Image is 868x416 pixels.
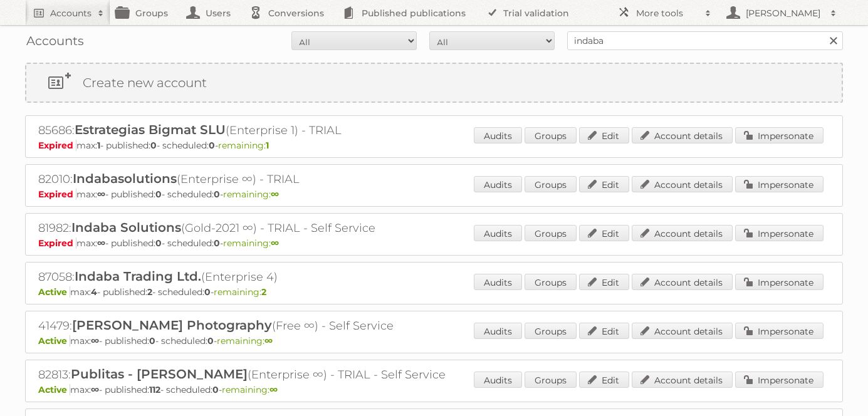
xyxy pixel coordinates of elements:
[38,189,76,200] span: Expired
[261,286,266,298] strong: 2
[223,189,279,200] span: remaining:
[38,384,830,395] p: max: - published: - scheduled: -
[217,335,273,346] span: remaining:
[149,335,155,346] strong: 0
[212,384,219,395] strong: 0
[525,127,577,143] a: Groups
[271,237,279,249] strong: ∞
[38,286,70,298] span: Active
[735,323,824,339] a: Impersonate
[636,7,699,19] h2: More tools
[214,237,220,249] strong: 0
[71,367,248,382] span: Publitas - [PERSON_NAME]
[26,64,842,101] a: Create new account
[218,140,269,151] span: remaining:
[269,384,278,395] strong: ∞
[150,140,157,151] strong: 0
[474,176,522,192] a: Audits
[149,384,160,395] strong: 112
[474,127,522,143] a: Audits
[38,220,477,236] h2: 81982: (Gold-2021 ∞) - TRIAL - Self Service
[209,140,215,151] strong: 0
[38,367,477,383] h2: 82813: (Enterprise ∞) - TRIAL - Self Service
[38,171,477,187] h2: 82010: (Enterprise ∞) - TRIAL
[222,384,278,395] span: remaining:
[38,335,70,346] span: Active
[579,274,629,290] a: Edit
[735,127,824,143] a: Impersonate
[632,127,733,143] a: Account details
[632,372,733,388] a: Account details
[38,269,477,285] h2: 87058: (Enterprise 4)
[38,318,477,334] h2: 41479: (Free ∞) - Self Service
[271,189,279,200] strong: ∞
[91,286,97,298] strong: 4
[474,274,522,290] a: Audits
[632,323,733,339] a: Account details
[474,372,522,388] a: Audits
[91,335,99,346] strong: ∞
[474,323,522,339] a: Audits
[71,220,181,235] span: Indaba Solutions
[73,171,177,186] span: Indabasolutions
[38,335,830,346] p: max: - published: - scheduled: -
[632,176,733,192] a: Account details
[155,189,162,200] strong: 0
[207,335,214,346] strong: 0
[474,225,522,241] a: Audits
[38,140,830,151] p: max: - published: - scheduled: -
[525,274,577,290] a: Groups
[50,7,92,19] h2: Accounts
[38,286,830,298] p: max: - published: - scheduled: -
[579,225,629,241] a: Edit
[214,189,220,200] strong: 0
[579,127,629,143] a: Edit
[38,189,830,200] p: max: - published: - scheduled: -
[525,323,577,339] a: Groups
[632,274,733,290] a: Account details
[75,269,201,284] span: Indaba Trading Ltd.
[214,286,266,298] span: remaining:
[38,384,70,395] span: Active
[735,372,824,388] a: Impersonate
[743,7,824,19] h2: [PERSON_NAME]
[735,225,824,241] a: Impersonate
[155,237,162,249] strong: 0
[525,225,577,241] a: Groups
[38,122,477,138] h2: 85686: (Enterprise 1) - TRIAL
[735,274,824,290] a: Impersonate
[223,237,279,249] span: remaining:
[147,286,152,298] strong: 2
[38,140,76,151] span: Expired
[204,286,211,298] strong: 0
[735,176,824,192] a: Impersonate
[38,237,830,249] p: max: - published: - scheduled: -
[525,372,577,388] a: Groups
[91,384,99,395] strong: ∞
[72,318,272,333] span: [PERSON_NAME] Photography
[38,237,76,249] span: Expired
[97,189,105,200] strong: ∞
[266,140,269,151] strong: 1
[75,122,226,137] span: Estrategias Bigmat SLU
[97,237,105,249] strong: ∞
[525,176,577,192] a: Groups
[97,140,100,151] strong: 1
[579,323,629,339] a: Edit
[264,335,273,346] strong: ∞
[579,372,629,388] a: Edit
[632,225,733,241] a: Account details
[579,176,629,192] a: Edit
